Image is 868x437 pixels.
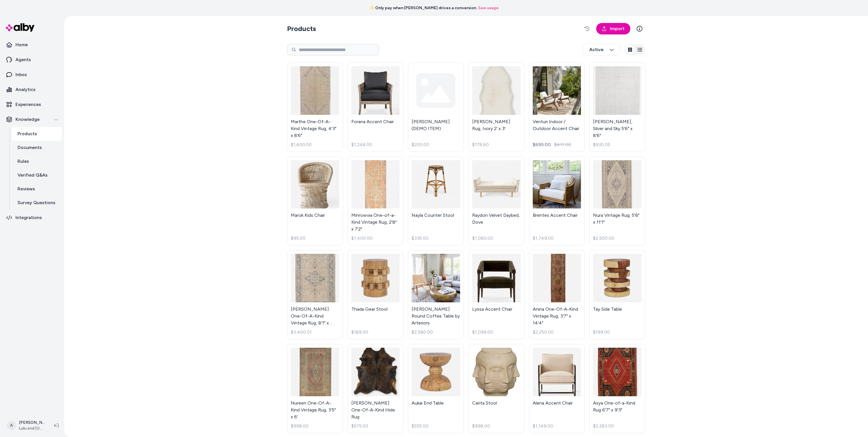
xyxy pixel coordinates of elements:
[2,211,62,225] a: Integrations
[468,156,524,246] a: Raydon Velvet Daybed, DoveRaydon Velvet Daybed, Dove$1,080.00
[529,344,585,433] a: Alena Accent ChairAlena Accent Chair$1,149.00
[287,63,343,152] a: Marthe One-Of-A-Kind Vintage Rug, 4'3" x 8'6"Marthe One-Of-A-Kind Vintage Rug, 4'3" x 8'6"$1,600.00
[408,250,464,339] a: Bates Round Coffee Table by Arteriors[PERSON_NAME] Round Coffee Table by Arteriors$2,580.00
[15,71,27,78] p: Inbox
[15,86,36,93] p: Analytics
[12,141,62,154] a: Documents
[12,154,62,168] a: Rules
[287,344,343,433] a: Nureen One-Of-A-Kind Vintage Rug, 3'5" x 6'Nureen One-Of-A-Kind Vintage Rug, 3'5" x 6'$998.00
[2,53,62,67] a: Agents
[348,63,404,152] a: Forana Accent ChairForana Accent Chair$1,248.00
[19,426,45,431] span: Lulu and [US_STATE]
[589,156,645,246] a: Nura Vintage Rug, 5'8" x 11'1"Nura Vintage Rug, 5'8" x 11'1"$2,500.00
[18,185,35,192] p: Reviews
[478,5,499,11] a: See usage
[18,172,48,179] p: Verified Q&As
[529,250,585,339] a: Anina One-Of-A-Kind Vintage Rug, 3'7" x 14'4"Anina One-Of-A-Kind Vintage Rug, 3'7" x 14'4"$2,250.00
[2,68,62,82] a: Inbox
[15,56,31,63] p: Agents
[3,416,49,435] button: A[PERSON_NAME]Lulu and [US_STATE]
[12,182,62,196] a: Reviews
[15,116,40,123] p: Knowledge
[2,98,62,111] a: Experiences
[610,25,625,32] span: Import
[348,156,404,246] a: Minrowvia One-of-a-Kind Vintage Rug, 2'8" x 7'2"Minrowvia One-of-a-Kind Vintage Rug, 2'8" x 7'2"$...
[287,24,316,33] h2: Products
[589,250,645,339] a: Tay Side TableTay Side Table$199.00
[589,344,645,433] a: Asya One-of-a-Kind Rug 6'7" x 9'3"Asya One-of-a-Kind Rug 6'7" x 9'3"$2,283.00
[7,421,16,430] span: A
[468,250,524,339] a: Lyssa Accent ChairLyssa Accent Chair$1,099.00
[15,41,28,48] p: Home
[408,63,464,152] a: [PERSON_NAME] (DEMO ITEM)$200.00
[2,83,62,96] a: Analytics
[529,156,585,246] a: Brentes Accent ChairBrentes Accent Chair$1,749.00
[15,214,42,221] p: Integrations
[468,344,524,433] a: Carita StoolCarita Stool$998.00
[408,156,464,246] a: Nayla Counter StoolNayla Counter Stool$335.00
[12,127,62,141] a: Products
[12,168,62,182] a: Verified Q&As
[18,130,37,137] p: Products
[287,156,343,246] a: Marok Kids ChairMarok Kids Chair$95.00
[12,196,62,210] a: Survey Questions
[15,101,41,108] p: Experiences
[408,344,464,433] a: Aukai End TableAukai End Table$555.00
[583,44,620,56] button: Active
[18,199,55,206] p: Survey Questions
[348,344,404,433] a: Quinlan One-Of-A-Kind Hide Rug[PERSON_NAME] One-Of-A-Kind Hide Rug$575.00
[589,63,645,152] a: Ariadne Rug, Silver and Sky 5'6" x 8'6"[PERSON_NAME], Silver and Sky 5'6" x 8'6"$930.05
[348,250,404,339] a: Thada Gear StoolThada Gear Stool$189.00
[529,63,585,152] a: Venturi Indoor / Outdoor Accent ChairVenturi Indoor / Outdoor Accent Chair$695.00$417.00
[2,113,62,126] button: Knowledge
[19,420,45,426] p: [PERSON_NAME]
[6,23,34,32] img: alby Logo
[18,158,29,165] p: Rules
[369,5,477,11] span: ✨ Only pay when [PERSON_NAME] drives a conversion.
[468,63,524,152] a: Alma Sheepskin Rug, Ivory 2' x 3'[PERSON_NAME] Rug, Ivory 2' x 3'$178.60
[596,23,630,34] a: Import
[2,38,62,52] a: Home
[18,144,42,151] p: Documents
[287,250,343,339] a: Aldina One-Of-A-Kind Vintage Rug, 8'1" x 11'6"[PERSON_NAME] One-Of-A-Kind Vintage Rug, 8'1" x 11'...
